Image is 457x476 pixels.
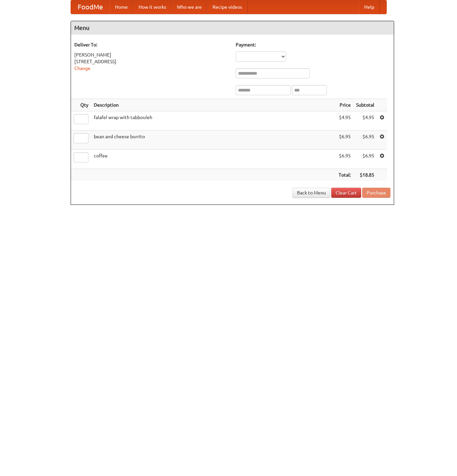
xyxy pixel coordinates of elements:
[74,51,229,58] div: [PERSON_NAME]
[353,169,377,181] th: $18.85
[336,111,353,131] td: $4.95
[353,131,377,150] td: $6.95
[172,0,207,14] a: Who we are
[91,111,336,131] td: falafel wrap with tabbouleh
[293,188,330,198] a: Back to Menu
[74,66,90,71] a: Change
[353,111,377,131] td: $4.95
[110,0,133,14] a: Home
[353,99,377,111] th: Subtotal
[91,99,336,111] th: Description
[74,58,229,65] div: [STREET_ADDRESS]
[71,0,110,14] a: FoodMe
[133,0,172,14] a: How it works
[71,99,91,111] th: Qty
[336,150,353,169] td: $6.95
[362,188,390,198] button: Purchase
[74,41,229,48] h5: Deliver To:
[91,150,336,169] td: coffee
[336,131,353,150] td: $6.95
[91,131,336,150] td: bean and cheese burrito
[336,169,353,181] th: Total:
[331,188,361,198] a: Clear Cart
[236,41,390,48] h5: Payment:
[71,21,394,35] h4: Menu
[353,150,377,169] td: $6.95
[207,0,247,14] a: Recipe videos
[336,99,353,111] th: Price
[359,0,380,14] a: Help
